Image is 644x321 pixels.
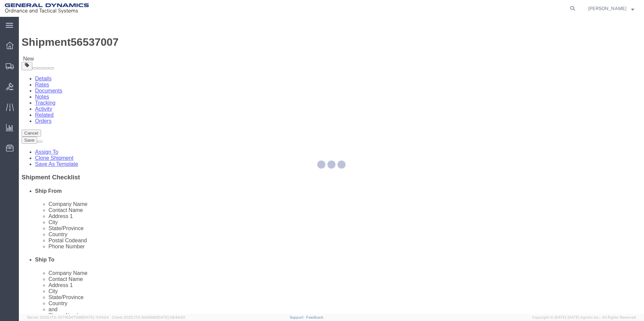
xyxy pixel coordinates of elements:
[157,315,185,319] span: [DATE] 08:44:20
[112,315,185,319] span: Client: 2025.17.0-5dd568f
[27,315,109,319] span: Server: 2025.17.0-327f6347098
[83,315,109,319] span: [DATE] 11:04:24
[306,315,323,319] a: Feedback
[588,4,635,12] button: [PERSON_NAME]
[588,5,626,12] span: Mark Bradley
[290,315,307,319] a: Support
[5,3,89,13] img: logo
[532,315,636,320] span: Copyright © [DATE]-[DATE] Agistix Inc., All Rights Reserved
